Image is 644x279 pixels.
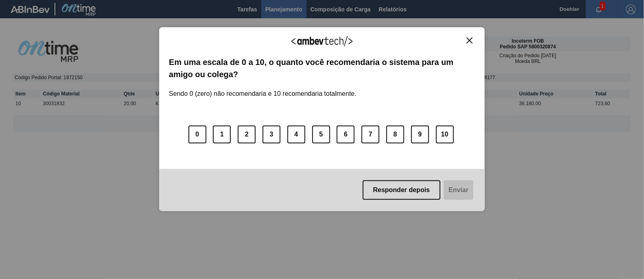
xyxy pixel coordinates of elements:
[464,37,475,44] button: Close
[169,80,357,97] label: Sendo 0 (zero) não recomendaria e 10 recomendaria totalmente.
[213,125,231,143] button: 1
[361,125,379,143] button: 7
[467,37,473,43] img: Close
[363,180,441,200] button: Responder depois
[263,125,280,143] button: 3
[169,56,475,81] label: Em uma escala de 0 a 10, o quanto você recomendaria o sistema para um amigo ou colega?
[312,125,330,143] button: 5
[291,36,353,46] img: Logo Ambevtech
[238,125,256,143] button: 2
[436,125,454,143] button: 10
[188,125,206,143] button: 0
[411,125,429,143] button: 9
[386,125,404,143] button: 8
[337,125,355,143] button: 6
[287,125,305,143] button: 4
